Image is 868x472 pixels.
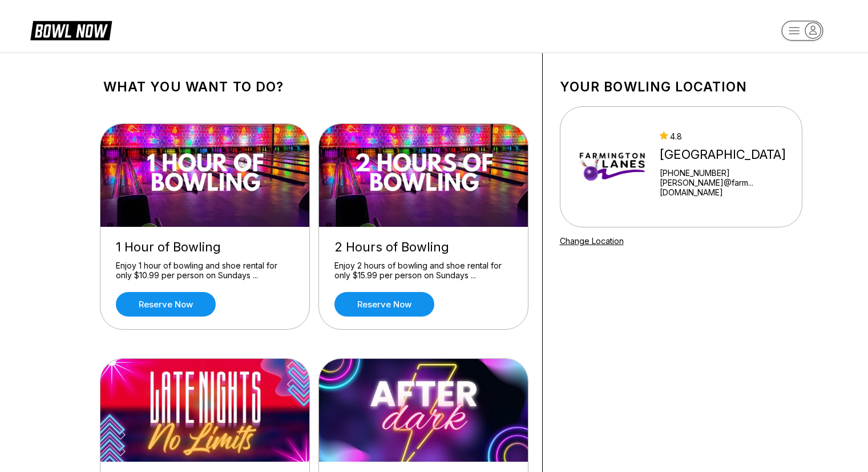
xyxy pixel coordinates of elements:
[319,359,529,462] img: After Dark
[100,359,310,462] img: Late Nights. No Limits.
[575,124,650,210] img: Farmington Lanes
[660,147,797,162] div: [GEOGRAPHIC_DATA]
[116,239,294,255] div: 1 Hour of Bowling
[560,236,624,246] a: Change Location
[319,124,529,227] img: 2 Hours of Bowling
[103,79,525,95] h1: What you want to do?
[116,292,216,317] a: Reserve now
[560,79,802,95] h1: Your bowling location
[100,124,310,227] img: 1 Hour of Bowling
[660,131,797,141] div: 4.8
[334,239,512,255] div: 2 Hours of Bowling
[660,178,797,197] a: [PERSON_NAME]@farm...[DOMAIN_NAME]
[660,168,797,178] div: [PHONE_NUMBER]
[334,261,512,281] div: Enjoy 2 hours of bowling and shoe rental for only $15.99 per person on Sundays ...
[334,292,434,317] a: Reserve now
[116,261,294,281] div: Enjoy 1 hour of bowling and shoe rental for only $10.99 per person on Sundays ...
